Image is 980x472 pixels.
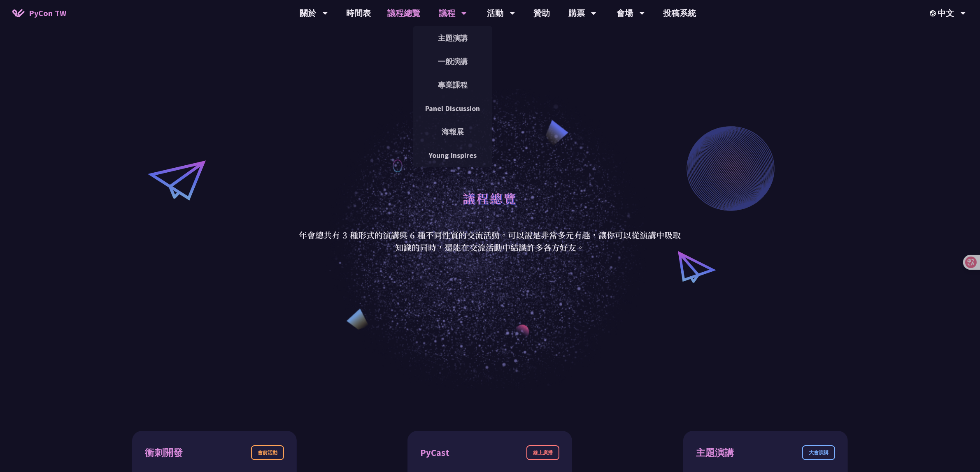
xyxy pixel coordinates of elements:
[413,75,492,95] a: 專業課程
[299,229,682,254] p: 年會總共有 3 種形式的演講與 6 種不同性質的交流活動。可以說是非常多元有趣，讓你可以從演講中吸取知識的同時，還能在交流活動中結識許多各方好友。
[526,445,559,460] div: 線上廣播
[413,146,492,165] a: Young Inspires
[4,3,74,23] a: PyCon TW
[29,7,66,19] span: PyCon TW
[802,445,835,460] div: 大會演講
[12,9,25,17] img: Home icon of PyCon TW 2025
[413,122,492,141] a: 海報展
[413,28,492,48] a: 主題演講
[463,186,517,211] h1: 議程總覽
[413,99,492,118] a: Panel Discussion
[251,445,284,460] div: 會前活動
[930,10,938,16] img: Locale Icon
[420,446,449,460] div: PyCast
[145,446,183,460] div: 衝刺開發
[413,52,492,71] a: 一般演講
[696,446,734,460] div: 主題演講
